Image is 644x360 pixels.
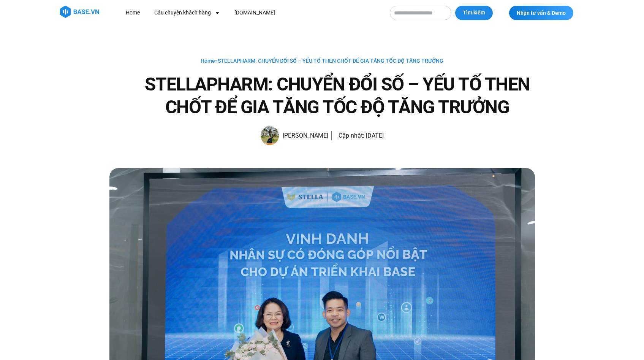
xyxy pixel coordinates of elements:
a: [DOMAIN_NAME] [229,6,281,20]
span: [PERSON_NAME] [279,130,328,141]
time: [DATE] [366,132,384,139]
h1: STELLAPHARM: CHUYỂN ĐỔI SỐ – YẾU TỐ THEN CHỐT ĐỂ GIA TĂNG TỐC ĐỘ TĂNG TRƯỞNG [140,73,535,119]
a: Picture of Đoàn Đức [PERSON_NAME] [261,126,328,145]
a: Home [201,58,215,64]
span: Tìm kiếm [463,9,485,17]
a: Câu chuyện khách hàng [149,6,226,20]
nav: Menu [120,6,382,20]
a: Nhận tư vấn & Demo [509,6,573,20]
span: » [201,58,443,64]
span: Cập nhật: [339,132,364,139]
a: Home [120,6,146,20]
span: STELLAPHARM: CHUYỂN ĐỔI SỐ – YẾU TỐ THEN CHỐT ĐỂ GIA TĂNG TỐC ĐỘ TĂNG TRƯỞNG [218,58,443,64]
img: Picture of Đoàn Đức [261,126,279,145]
span: Nhận tư vấn & Demo [517,10,566,16]
button: Tìm kiếm [455,6,493,20]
